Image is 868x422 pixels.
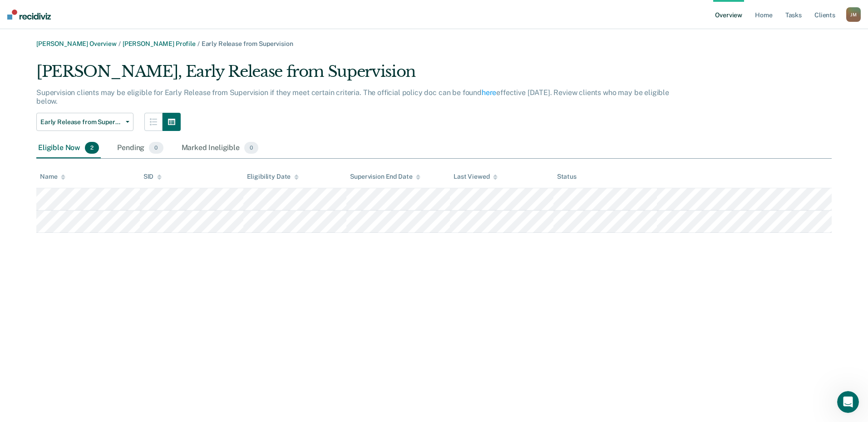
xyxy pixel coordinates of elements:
a: [PERSON_NAME] Overview [36,40,117,47]
div: Supervision End Date [350,173,420,181]
span: 0 [244,142,258,154]
div: Name [40,173,65,181]
div: [PERSON_NAME], Early Release from Supervision [36,62,687,88]
a: here [482,88,496,97]
span: 0 [149,142,163,154]
div: Eligible Now2 [36,138,101,158]
div: SID [143,173,162,181]
span: 2 [85,142,99,154]
span: / [196,40,202,47]
button: JM [846,7,861,22]
a: [PERSON_NAME] Profile [123,40,196,47]
img: Recidiviz [7,10,51,20]
div: Eligibility Date [247,173,299,181]
span: Early Release from Supervision [40,118,122,126]
p: Supervision clients may be eligible for Early Release from Supervision if they meet certain crite... [36,88,669,105]
div: J M [846,7,861,22]
div: Marked Ineligible0 [180,138,261,158]
div: Status [557,173,577,181]
div: Last Viewed [454,173,498,181]
button: Early Release from Supervision [36,113,133,131]
div: Pending0 [115,138,165,158]
span: Early Release from Supervision [202,40,293,47]
span: / [117,40,123,47]
iframe: Intercom live chat [837,391,859,413]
